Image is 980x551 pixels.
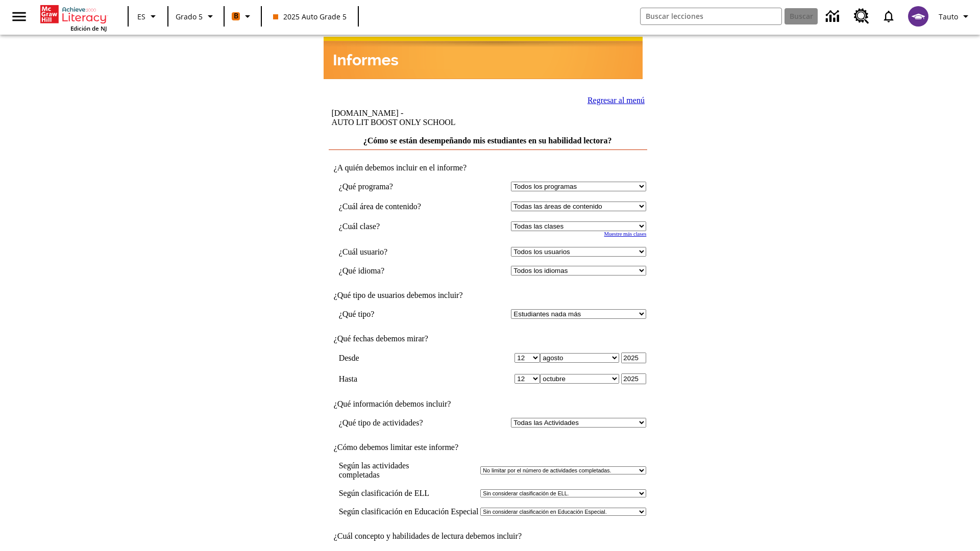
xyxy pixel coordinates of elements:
span: B [234,10,238,22]
td: Hasta [339,373,454,384]
td: [DOMAIN_NAME] - [331,109,524,127]
span: 2025 Auto Grade 5 [273,11,347,22]
td: ¿Qué información debemos incluir? [329,399,647,409]
span: Edición de NJ [70,24,107,32]
td: ¿Qué tipo de usuarios debemos incluir? [329,291,647,300]
td: Desde [339,353,454,363]
a: Muestre más clases [604,231,647,237]
button: Perfil/Configuración [935,7,976,26]
img: avatar image [908,6,928,27]
button: Abrir el menú lateral [4,2,34,32]
td: ¿Cuál concepto y habilidades de lectura debemos incluir? [329,532,647,541]
td: Según clasificación en Educación Especial [339,507,479,516]
td: ¿Cuál usuario? [339,247,454,257]
a: ¿Cómo se están desempeñando mis estudiantes en su habilidad lectora? [363,136,612,145]
td: ¿Qué fechas debemos mirar? [329,334,647,343]
td: ¿Qué tipo de actividades? [339,418,454,428]
span: Tauto [939,11,958,22]
span: Grado 5 [176,11,203,22]
a: Centro de recursos, Se abrirá en una pestaña nueva. [848,3,875,30]
td: Según clasificación de ELL [339,489,479,498]
a: Centro de información [820,3,848,31]
td: ¿Qué programa? [339,182,454,191]
span: ES [137,11,145,22]
button: Escoja un nuevo avatar [902,3,935,30]
nobr: AUTO LIT BOOST ONLY SCHOOL [331,118,455,127]
button: Boost El color de la clase es anaranjado. Cambiar el color de la clase. [228,7,258,26]
td: ¿A quién debemos incluir en el informe? [329,163,647,172]
td: ¿Qué idioma? [339,266,454,275]
td: ¿Cuál clase? [339,221,454,231]
td: ¿Cómo debemos limitar este informe? [329,443,647,452]
input: Buscar campo [641,8,781,24]
td: ¿Qué tipo? [339,309,454,319]
a: Notificaciones [875,3,902,30]
td: Según las actividades completadas [339,461,479,480]
div: Portada [40,3,107,32]
button: Lenguaje: ES, Selecciona un idioma [132,7,164,26]
button: Grado: Grado 5, Elige un grado [171,7,220,26]
nobr: ¿Cuál área de contenido? [339,202,421,211]
a: Regresar al menú [587,96,645,105]
img: header [324,37,643,79]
